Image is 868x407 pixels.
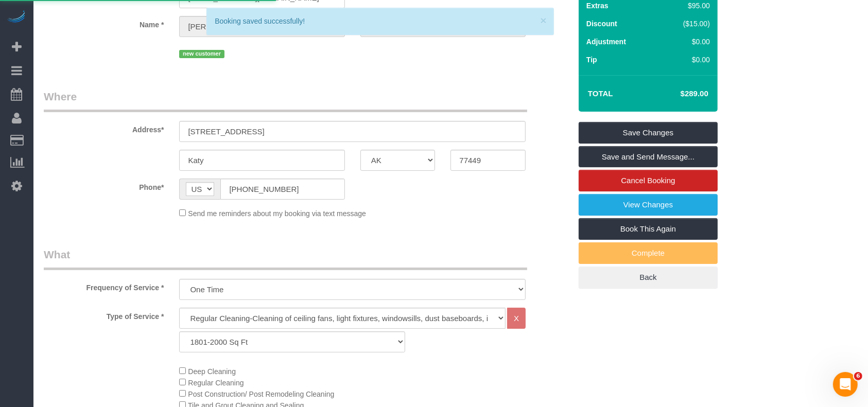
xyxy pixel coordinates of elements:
input: First Name* [179,16,344,37]
div: $0.00 [662,55,710,65]
legend: What [44,247,527,270]
a: Save and Send Message... [579,146,718,168]
span: Deep Cleaning [188,367,236,376]
a: Back [579,267,718,288]
a: View Changes [579,194,718,216]
span: new customer [179,50,224,58]
legend: Where [44,89,527,112]
a: Cancel Booking [579,170,718,191]
input: City* [179,150,344,171]
span: 6 [854,372,862,380]
label: Extras [586,1,609,11]
a: Book This Again [579,218,718,240]
a: Save Changes [579,122,718,144]
span: Post Construction/ Post Remodeling Cleaning [188,390,334,398]
label: Discount [586,19,617,29]
label: Tip [586,55,597,65]
label: Name * [36,16,171,30]
button: × [540,15,546,26]
label: Phone* [36,179,171,192]
img: Automaid Logo [6,10,27,25]
span: Send me reminders about my booking via text message [188,209,366,218]
strong: Total [588,89,613,98]
input: Zip Code* [450,150,526,171]
div: $0.00 [662,37,710,47]
label: Frequency of Service * [36,279,171,293]
input: Phone* [220,179,344,200]
span: Regular Cleaning [188,379,244,387]
iframe: Intercom live chat [833,372,858,397]
label: Address* [36,121,171,135]
h4: $289.00 [650,90,708,98]
div: Booking saved successfully! [215,16,545,26]
label: Type of Service * [36,308,171,322]
div: ($15.00) [662,19,710,29]
div: $95.00 [662,1,710,11]
label: Adjustment [586,37,626,47]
